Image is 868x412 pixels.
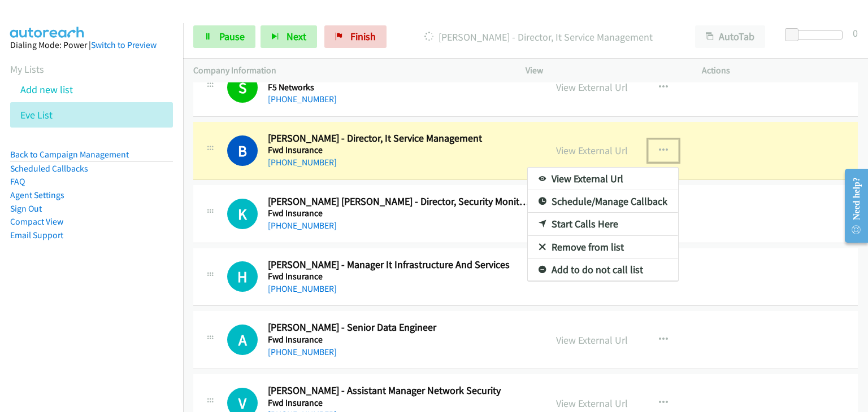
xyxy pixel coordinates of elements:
[10,176,25,187] a: FAQ
[836,161,868,251] iframe: Resource Center
[10,190,64,200] a: Agent Settings
[528,213,678,235] a: Start Calls Here
[528,236,678,258] a: Remove from list
[227,261,258,292] div: The call is yet to be attempted
[227,261,258,292] h1: H
[10,230,63,240] a: Email Support
[528,190,678,213] a: Schedule/Manage Callback
[20,108,53,121] a: Eve List
[227,325,258,355] h1: A
[91,40,157,50] a: Switch to Preview
[10,216,63,227] a: Compact View
[10,203,42,214] a: Sign Out
[227,199,258,229] h1: K
[10,63,44,76] a: My Lists
[227,325,258,355] div: The call is yet to be attempted
[227,199,258,229] div: The call is yet to be attempted
[10,38,173,52] div: Dialing Mode: Power |
[20,83,73,96] a: Add new list
[528,258,678,281] a: Add to do not call list
[10,163,88,174] a: Scheduled Callbacks
[528,168,678,190] a: View External Url
[10,149,129,160] a: Back to Campaign Management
